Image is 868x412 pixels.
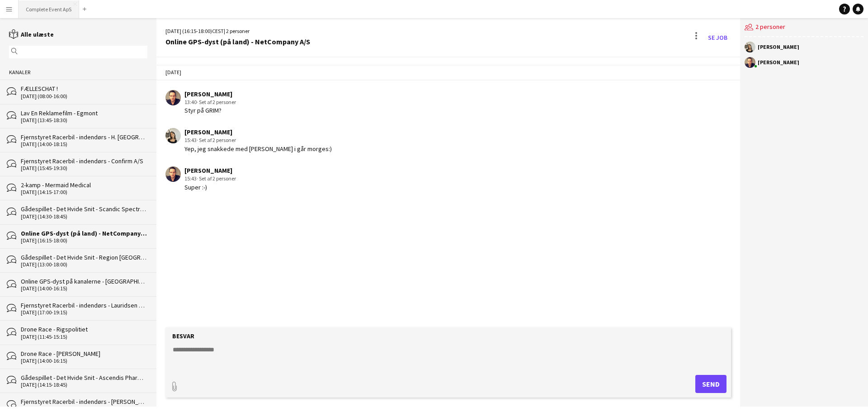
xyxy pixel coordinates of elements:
[184,175,236,183] div: 15:43
[21,85,147,93] div: FÆLLESCHAT !
[745,18,863,37] div: 2 personer
[184,183,236,191] div: Super :-)
[758,60,799,65] div: [PERSON_NAME]
[21,133,147,141] div: Fjernstyret Racerbil - indendørs - H. [GEOGRAPHIC_DATA] A/S
[758,44,799,50] div: [PERSON_NAME]
[21,374,147,382] div: Gådespillet - Det Hvide Snit - Ascendis Pharma A/S
[21,205,147,213] div: Gådespillet - Det Hvide Snit - Scandic Spectrum
[21,350,147,358] div: Drone Race - [PERSON_NAME]
[21,109,147,117] div: Lav En Reklamefilm - Egmont
[21,237,147,244] div: [DATE] (16:15-18:00)
[19,0,79,18] button: Complete Event ApS
[21,398,147,406] div: Fjernstyret Racerbil - indendørs - [PERSON_NAME]
[695,375,726,393] button: Send
[21,358,147,364] div: [DATE] (14:00-16:15)
[184,98,236,106] div: 13:40
[156,65,740,80] div: [DATE]
[21,301,147,309] div: Fjernstyret Racerbil - indendørs - Lauridsen Handel & Import
[21,157,147,165] div: Fjernstyret Racerbil - indendørs - Confirm A/S
[21,382,147,388] div: [DATE] (14:15-18:45)
[197,137,236,143] span: · Set af 2 personer
[21,261,147,268] div: [DATE] (13:00-18:00)
[21,334,147,340] div: [DATE] (11:45-15:15)
[21,189,147,195] div: [DATE] (14:15-17:00)
[21,285,147,292] div: [DATE] (14:00-16:15)
[21,406,147,412] div: [DATE] (14:00-17:00)
[21,213,147,220] div: [DATE] (14:30-18:45)
[197,175,236,182] span: · Set af 2 personer
[21,253,147,261] div: Gådespillet - Det Hvide Snit - Region [GEOGRAPHIC_DATA] - CIMT - Digital Regulering
[21,141,147,147] div: [DATE] (14:00-18:15)
[184,128,332,136] div: [PERSON_NAME]
[212,28,224,34] span: CEST
[184,136,332,144] div: 15:43
[21,165,147,171] div: [DATE] (15:45-19:30)
[165,38,310,46] div: Online GPS-dyst (på land) - NetCompany A/S
[21,93,147,99] div: [DATE] (08:00-16:00)
[21,229,147,237] div: Online GPS-dyst (på land) - NetCompany A/S
[184,166,236,175] div: [PERSON_NAME]
[21,277,147,285] div: Online GPS-dyst på kanalerne - [GEOGRAPHIC_DATA]
[165,27,310,35] div: [DATE] (16:15-18:00) | 2 personer
[21,325,147,333] div: Drone Race - Rigspolitiet
[9,30,54,38] a: Alle ulæste
[21,117,147,123] div: [DATE] (13:45-18:30)
[21,181,147,189] div: 2-kamp - Mermaid Medical
[172,332,194,340] label: Besvar
[184,106,236,114] div: Styr på GRIM?
[704,30,731,45] a: Se Job
[197,99,236,105] span: · Set af 2 personer
[21,309,147,316] div: [DATE] (17:00-19:15)
[184,90,236,98] div: [PERSON_NAME]
[184,145,332,153] div: Yep, jeg snakkede med [PERSON_NAME] i går morges:)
